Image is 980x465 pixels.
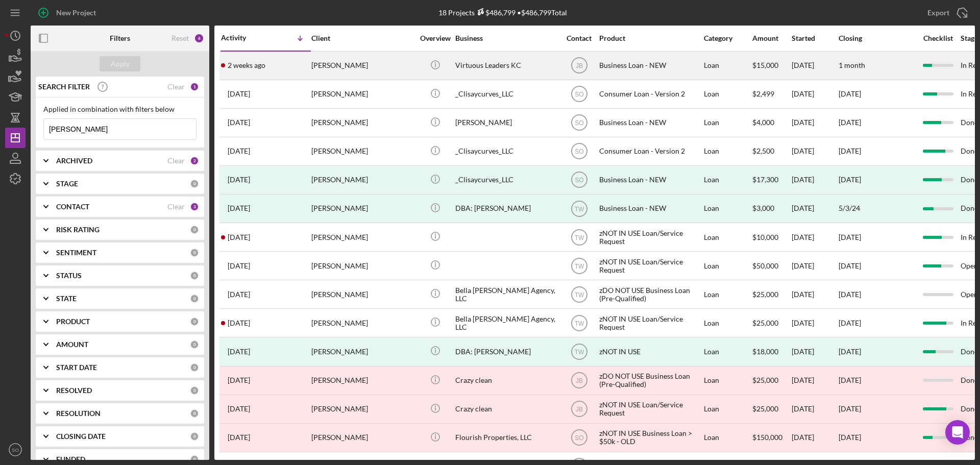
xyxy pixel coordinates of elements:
div: 0 [190,179,199,188]
b: SENTIMENT [56,249,96,257]
div: Loan [704,396,751,423]
div: _Clisaycurves_LLC [455,166,557,193]
div: Business Loan - NEW [599,109,701,136]
div: [DATE] [792,109,838,136]
div: Loan [704,109,751,136]
div: _Clisaycurves_LLC [455,81,557,108]
div: 0 [190,386,199,395]
b: AMOUNT [56,340,88,349]
text: SO [575,434,583,442]
b: SEARCH FILTER [38,83,90,91]
text: TW [574,205,584,212]
div: $25,000 [752,396,791,423]
div: [PERSON_NAME] [455,109,557,136]
div: Virtuous Leaders KC [455,52,557,79]
div: [DATE] [839,348,861,356]
b: ARCHIVED [56,157,92,165]
div: Loan [704,281,751,308]
b: RISK RATING [56,226,100,234]
time: 2025-09-17 19:41 [228,61,265,69]
text: TW [574,234,584,241]
div: [PERSON_NAME] [311,81,413,108]
div: Loan [704,81,751,108]
div: Overview [416,34,454,42]
b: CLOSING DATE [56,432,106,440]
div: [DATE] [792,166,838,193]
div: Reset [171,34,189,42]
text: TW [574,291,584,298]
div: Apply [111,56,130,71]
div: [DATE] [792,281,838,308]
div: zNOT IN USE Loan/Service Request [599,396,701,423]
div: 0 [190,363,199,372]
div: Bella [PERSON_NAME] Agency, LLC [455,281,557,308]
b: STATUS [56,272,82,280]
div: Loan [704,424,751,451]
div: Crazy clean [455,396,557,423]
div: [DATE] [792,52,838,79]
time: [DATE] [839,290,861,299]
time: [DATE] [839,233,861,241]
div: [DATE] [839,176,861,184]
div: Flourish Properties, LLC [455,424,557,451]
div: 0 [190,225,199,234]
div: [PERSON_NAME] [311,424,413,451]
b: START DATE [56,363,97,372]
b: STATE [56,295,77,303]
text: SO [12,447,19,453]
div: Loan [704,338,751,365]
div: Category [704,34,751,42]
div: [DATE] [792,309,838,336]
div: Crazy clean [455,367,557,394]
div: Loan [704,195,751,222]
div: zDO NOT USE Business Loan (Pre-Qualified) [599,281,701,308]
div: zNOT IN USE [599,338,701,365]
div: [PERSON_NAME] [311,166,413,193]
text: JB [575,406,582,413]
div: 0 [190,271,199,280]
div: 1 [190,82,199,91]
b: STAGE [56,180,78,188]
div: Clear [167,83,185,91]
div: 0 [190,340,199,349]
text: TW [574,262,584,270]
div: 3 [190,202,199,211]
b: FUNDED [56,455,85,463]
div: [DATE] [792,224,838,251]
div: Loan [704,52,751,79]
button: Apply [100,56,140,71]
time: 2025-05-06 14:23 [228,118,250,127]
time: 2023-04-05 18:36 [228,290,250,299]
div: zNOT IN USE Loan/Service Request [599,309,701,336]
span: $25,000 [752,290,778,299]
span: $50,000 [752,261,778,270]
text: SO [575,91,583,98]
div: Checklist [916,34,960,42]
time: 2024-10-29 15:03 [228,176,250,184]
div: [PERSON_NAME] [311,338,413,365]
div: [DATE] [792,367,838,394]
time: 2022-12-22 17:28 [228,433,250,442]
text: SO [575,119,583,127]
div: [PERSON_NAME] [311,52,413,79]
div: [DATE] [792,338,838,365]
div: [PERSON_NAME] [311,138,413,165]
div: $486,799 [475,8,516,17]
div: 0 [190,317,199,326]
div: Bella [PERSON_NAME] Agency, LLC [455,309,557,336]
time: 2023-03-31 12:05 [228,319,250,327]
div: Started [792,34,838,42]
time: 2023-02-13 18:02 [228,376,250,384]
span: $15,000 [752,61,778,69]
span: $10,000 [752,233,778,241]
time: [DATE] [839,146,861,155]
div: DBA: [PERSON_NAME] [455,195,557,222]
div: $17,300 [752,166,791,193]
text: JB [575,377,582,384]
span: $4,000 [752,118,774,127]
b: PRODUCT [56,317,90,326]
div: [PERSON_NAME] [311,224,413,251]
time: [DATE] [839,404,861,413]
div: Consumer Loan - Version 2 [599,81,701,108]
div: [PERSON_NAME] [311,252,413,279]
